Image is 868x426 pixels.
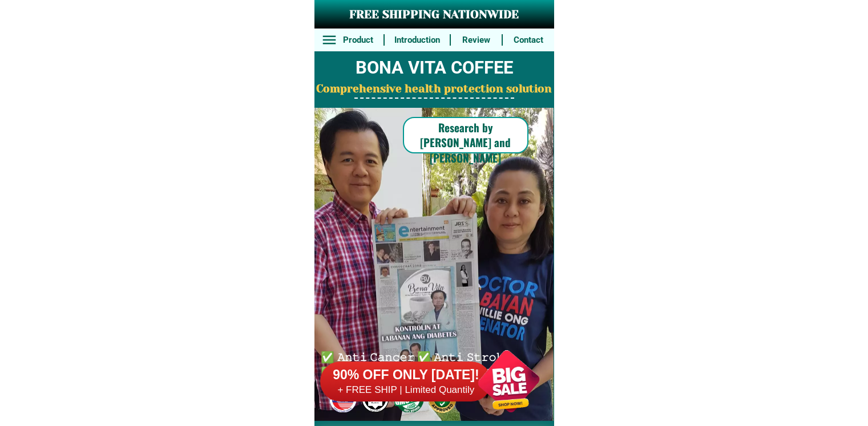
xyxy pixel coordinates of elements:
[457,34,496,47] h6: Review
[403,120,528,165] h6: Research by [PERSON_NAME] and [PERSON_NAME]
[320,384,491,396] h6: + FREE SHIP | Limited Quantily
[390,34,443,47] h6: Introduction
[314,6,554,23] h3: FREE SHIPPING NATIONWIDE
[320,367,491,384] h6: 90% OFF ONLY [DATE]!
[314,81,554,98] h2: Comprehensive health protection solution
[509,34,548,47] h6: Contact
[314,55,554,82] h2: BONA VITA COFFEE
[338,34,377,47] h6: Product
